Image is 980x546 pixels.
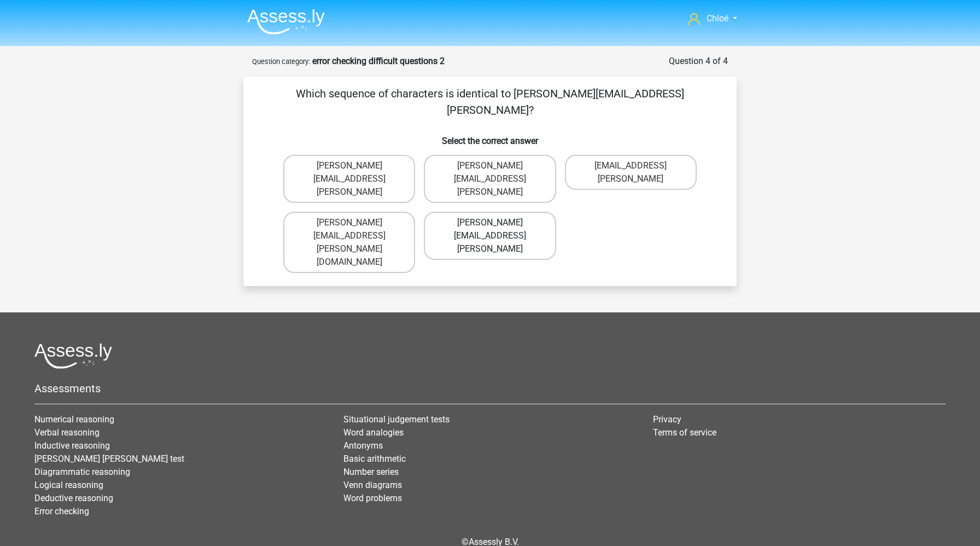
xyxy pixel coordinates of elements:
label: [EMAIL_ADDRESS][PERSON_NAME] [565,155,697,190]
label: [PERSON_NAME][EMAIL_ADDRESS][PERSON_NAME] [424,155,556,203]
a: Verbal reasoning [34,427,100,438]
a: Venn diagrams [343,480,402,490]
a: Numerical reasoning [34,414,114,425]
img: Assessly [247,9,325,34]
a: Error checking [34,506,89,516]
img: Assessly logo [34,343,112,369]
a: Inductive reasoning [34,440,110,451]
a: Basic arithmetic [343,454,406,464]
a: Situational judgement tests [343,414,450,425]
label: [PERSON_NAME][EMAIL_ADDRESS][PERSON_NAME][DOMAIN_NAME] [283,212,415,273]
a: Word problems [343,493,402,503]
div: Question 4 of 4 [669,55,728,68]
strong: error checking difficult questions 2 [312,56,445,66]
a: Logical reasoning [34,480,103,490]
a: Word analogies [343,427,404,438]
a: Number series [343,467,399,477]
h6: Select the correct answer [261,127,719,146]
a: Diagrammatic reasoning [34,467,130,477]
label: [PERSON_NAME][EMAIL_ADDRESS][PERSON_NAME] [424,212,556,260]
h5: Assessments [34,382,946,395]
a: Antonyms [343,440,383,451]
a: Terms of service [653,427,716,438]
a: Chloé [684,12,742,25]
span: Chloé [707,13,728,24]
a: [PERSON_NAME] [PERSON_NAME] test [34,454,184,464]
small: Question category: [252,57,310,66]
a: Deductive reasoning [34,493,113,503]
a: Privacy [653,414,681,425]
label: [PERSON_NAME][EMAIL_ADDRESS][PERSON_NAME] [283,155,415,203]
p: Which sequence of characters is identical to [PERSON_NAME][EMAIL_ADDRESS][PERSON_NAME]? [261,85,719,118]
